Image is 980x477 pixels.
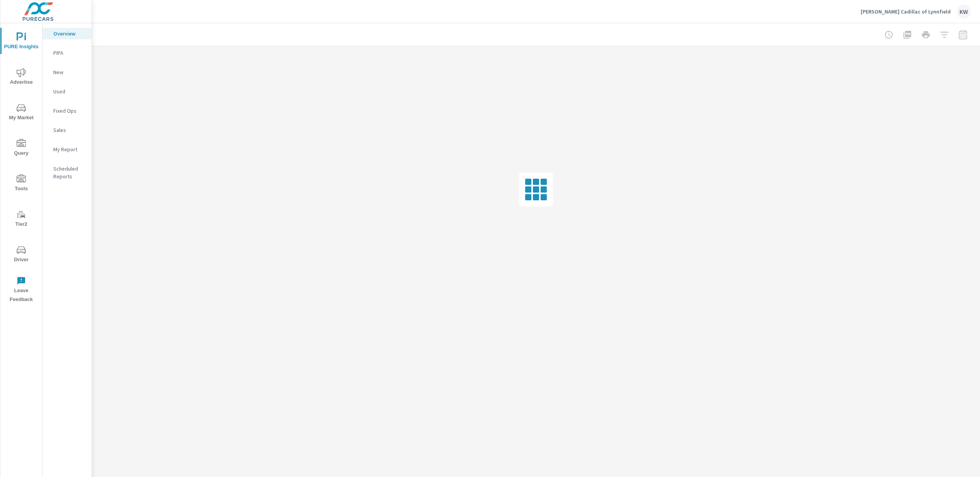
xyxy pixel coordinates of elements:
span: My Market [3,103,40,122]
p: My Report [53,145,85,153]
p: Sales [53,126,85,134]
div: Overview [43,28,92,39]
p: [PERSON_NAME] Cadillac of Lynnfield [861,8,951,15]
span: PURE Insights [3,32,40,51]
span: Leave Feedback [3,276,40,304]
div: Fixed Ops [43,105,92,117]
div: PIPA [43,47,92,59]
div: Sales [43,124,92,136]
span: Query [3,139,40,158]
p: Overview [53,30,85,37]
div: Used [43,86,92,97]
span: Driver [3,245,40,264]
div: KW [957,5,971,19]
span: Tools [3,174,40,193]
div: My Report [43,144,92,155]
div: Scheduled Reports [43,163,92,182]
span: Advertise [3,68,40,87]
p: PIPA [53,49,85,57]
p: Fixed Ops [53,107,85,115]
p: Scheduled Reports [53,165,85,180]
span: Tier2 [3,210,40,229]
p: Used [53,88,85,95]
div: nav menu [0,23,42,307]
p: New [53,68,85,76]
div: New [43,66,92,78]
